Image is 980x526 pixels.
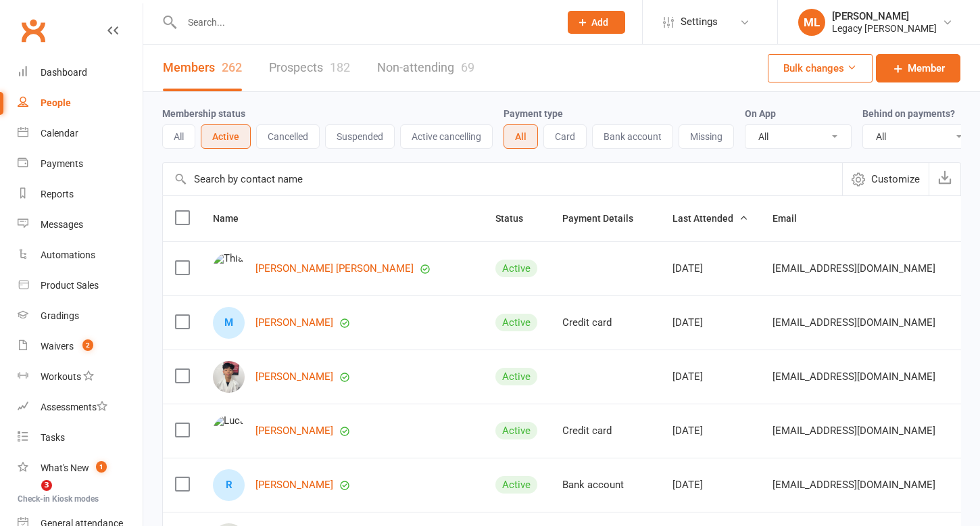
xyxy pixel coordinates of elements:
[18,210,143,240] a: Messages
[672,210,748,226] button: Last Attended
[255,479,333,491] a: [PERSON_NAME]
[495,260,537,277] div: Active
[16,14,50,47] a: Clubworx
[18,392,143,423] a: Assessments
[41,371,81,382] div: Workouts
[213,210,253,226] button: Name
[461,60,474,74] div: 69
[255,371,333,383] a: [PERSON_NAME]
[495,422,537,439] div: Active
[495,213,538,224] span: Status
[18,88,143,118] a: People
[768,54,873,82] button: Bulk changes
[773,364,935,389] span: [EMAIL_ADDRESS][DOMAIN_NAME]
[842,163,929,195] button: Customize
[18,301,143,331] a: Gradings
[18,453,143,483] a: What's New1
[562,479,648,491] div: Bank account
[213,361,245,393] img: Tommy
[862,108,955,119] label: Behind on payments?
[18,331,143,362] a: Waivers 2
[41,280,99,291] div: Product Sales
[96,461,107,473] span: 1
[908,60,945,76] span: Member
[18,423,143,453] a: Tasks
[163,45,242,91] a: Members262
[591,17,608,28] span: Add
[41,189,74,199] div: Reports
[773,256,935,281] span: [EMAIL_ADDRESS][DOMAIN_NAME]
[562,317,648,329] div: Credit card
[213,253,245,264] img: Thiago
[773,418,935,444] span: [EMAIL_ADDRESS][DOMAIN_NAME]
[773,213,812,224] span: Email
[773,472,935,498] span: [EMAIL_ADDRESS][DOMAIN_NAME]
[178,13,550,32] input: Search...
[41,219,83,230] div: Messages
[41,310,79,321] div: Gradings
[14,480,46,512] iframe: Intercom live chat
[255,317,333,329] a: [PERSON_NAME]
[41,158,83,169] div: Payments
[18,118,143,149] a: Calendar
[213,469,245,501] div: Riley
[568,11,625,34] button: Add
[495,314,537,331] div: Active
[201,124,251,149] button: Active
[213,415,245,427] img: Luca
[679,124,734,149] button: Missing
[745,108,776,119] label: On App
[18,149,143,179] a: Payments
[213,307,245,339] div: Marko
[672,425,748,437] div: [DATE]
[255,263,414,274] a: [PERSON_NAME] [PERSON_NAME]
[672,213,748,224] span: Last Attended
[325,124,395,149] button: Suspended
[504,108,563,119] label: Payment type
[495,210,538,226] button: Status
[82,339,93,351] span: 2
[832,22,937,34] div: Legacy [PERSON_NAME]
[41,97,71,108] div: People
[41,480,52,491] span: 3
[681,7,718,37] span: Settings
[495,476,537,494] div: Active
[330,60,350,74] div: 182
[798,9,825,36] div: ML
[504,124,538,149] button: All
[773,310,935,335] span: [EMAIL_ADDRESS][DOMAIN_NAME]
[41,249,95,260] div: Automations
[672,371,748,383] div: [DATE]
[773,210,812,226] button: Email
[162,108,245,119] label: Membership status
[41,128,78,139] div: Calendar
[562,425,648,437] div: Credit card
[18,179,143,210] a: Reports
[163,163,842,195] input: Search by contact name
[672,317,748,329] div: [DATE]
[41,402,107,412] div: Assessments
[832,10,937,22] div: [PERSON_NAME]
[255,425,333,437] a: [PERSON_NAME]
[41,432,65,443] div: Tasks
[876,54,960,82] a: Member
[18,270,143,301] a: Product Sales
[400,124,493,149] button: Active cancelling
[41,341,74,352] div: Waivers
[256,124,320,149] button: Cancelled
[18,240,143,270] a: Automations
[562,213,648,224] span: Payment Details
[213,213,253,224] span: Name
[269,45,350,91] a: Prospects182
[495,368,537,385] div: Active
[41,462,89,473] div: What's New
[222,60,242,74] div: 262
[562,210,648,226] button: Payment Details
[162,124,195,149] button: All
[377,45,474,91] a: Non-attending69
[871,171,920,187] span: Customize
[672,263,748,274] div: [DATE]
[672,479,748,491] div: [DATE]
[592,124,673,149] button: Bank account
[18,57,143,88] a: Dashboard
